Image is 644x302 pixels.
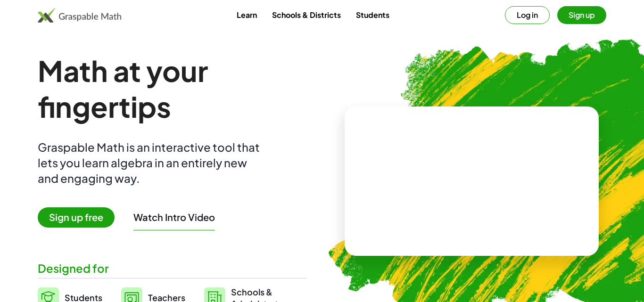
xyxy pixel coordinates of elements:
[38,207,115,228] span: Sign up free
[348,6,397,24] a: Students
[38,53,307,124] h1: Math at your fingertips
[229,6,264,24] a: Learn
[38,261,307,276] div: Designed for
[401,146,543,217] video: What is this? This is dynamic math notation. Dynamic math notation plays a central role in how Gr...
[264,6,348,24] a: Schools & Districts
[557,6,606,24] button: Sign up
[505,6,550,24] button: Log in
[38,139,264,186] div: Graspable Math is an interactive tool that lets you learn algebra in an entirely new and engaging...
[133,211,215,223] button: Watch Intro Video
